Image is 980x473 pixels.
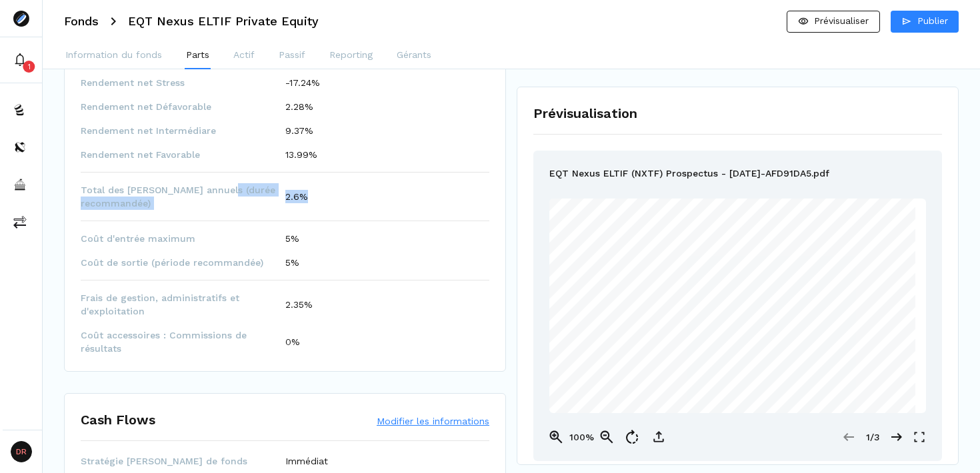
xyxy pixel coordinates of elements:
span: Coût d'entrée maximum [81,232,285,245]
p: Information du fonds [65,48,162,62]
button: 1 [3,44,39,76]
span: Stratégie [PERSON_NAME] de fonds [81,454,285,468]
button: Actif [232,43,256,69]
p: 5% [285,232,299,245]
img: asset-managers [13,178,27,191]
span: CONTAINING THE [646,386,697,393]
p: 2.6% [285,190,308,203]
button: Modifier les informations [377,414,489,428]
p: -17.24% [285,76,320,89]
span: Coût de sortie (période recommandée) [81,256,285,269]
h3: EQT Nexus ELTIF Private Equity [128,15,319,27]
p: Publier [917,14,948,28]
span: SUB‐FUND TERMS AND HAS BEEN SET UP [734,386,855,393]
p: Reporting [329,48,373,62]
span: DR [11,441,32,462]
p: EQT Nexus ELTIF (NXTF) Prospectus - [DATE]-AFD91DA5.pdf [549,167,829,183]
button: Gérants [395,43,433,69]
span: PLEASE NOTE THAT THIS VERSION OF THE PROSPECTUS (AS E‐IDENTIFIED BY THE CSSF ON [593,366,843,373]
h3: Fonds [64,15,99,27]
span: NXTF ELTIF [700,386,731,393]
button: asset-managers [3,169,39,201]
span: Total des [PERSON_NAME] annuels (durée recommandée) [81,183,285,210]
p: 0% [285,335,300,348]
p: Parts [186,48,209,62]
span: RELEVANT ANNEX [593,386,644,393]
img: commissions [13,215,27,229]
button: funds [3,94,39,126]
button: Parts [185,43,211,69]
span: Rendement net Favorable [81,148,285,161]
p: Immédiat [285,454,328,468]
span: CONSOLIDATED VERSION OF THE PROSPECTUS WHICH INCLUDES THE GENERAL [629,406,851,412]
h1: Cash Flows [81,410,155,430]
p: 1 [28,61,31,72]
button: Passif [277,43,307,69]
span: Rendement net Défavorable [81,100,285,113]
button: Publier [891,11,959,33]
p: 1/3 [859,430,886,444]
span: SOLELY FOR [593,396,627,403]
p: Gérants [397,48,431,62]
p: 2.35% [285,298,313,311]
p: 13.99% [285,148,317,161]
p: 9.37% [285,124,313,137]
p: Prévisualiser [814,14,869,28]
span: Coût accessoires : Commissions de résultats [81,328,285,355]
span: Frais de gestion, administratifs et d'exploitation [81,291,285,318]
p: 5% [285,256,299,269]
span: AND A FULL [593,406,626,412]
p: 100% [568,430,595,444]
img: distributors [13,141,27,154]
h1: Prévisualisation [533,103,942,123]
button: commissions [3,206,39,238]
button: Prévisualiser [787,11,880,33]
span: [DATE] [593,376,613,383]
button: Information du fonds [64,43,163,69]
p: 2.28% [285,100,313,113]
img: funds [13,103,27,117]
button: distributors [3,131,39,163]
span: ) THAT IS UPLOADED ON THE EQT NEXUS WEBSITE ONLY INCLUDES THE [647,376,848,383]
button: Reporting [328,43,374,69]
p: Passif [279,48,305,62]
p: Actif [233,48,255,62]
span: EASE OF INVESTORS’ REVIEW. EQT NEXUS FUND SICAV HAS MULTIPLE SUB‐FUNDS [630,396,869,403]
span: Rendement net Stress [81,76,285,89]
span: Rendement net Intermédiare [81,124,285,137]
